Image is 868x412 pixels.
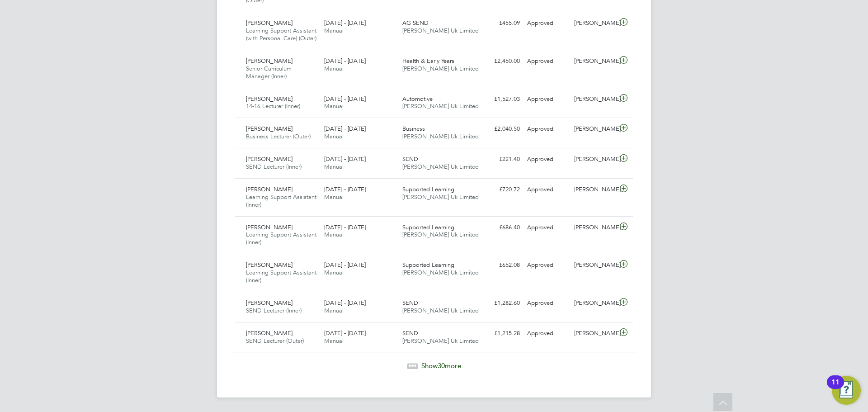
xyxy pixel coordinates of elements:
[476,122,524,137] div: £2,040.50
[246,269,316,284] span: Learning Support Assistant (Inner)
[246,19,292,27] span: [PERSON_NAME]
[324,299,366,307] span: [DATE] - [DATE]
[476,296,524,311] div: £1,282.60
[402,231,479,238] span: [PERSON_NAME] Uk Limited
[571,220,618,235] div: [PERSON_NAME]
[524,92,571,107] div: Approved
[524,16,571,31] div: Approved
[402,329,418,337] span: SEND
[402,95,433,103] span: Automotive
[246,102,300,110] span: 14-16 Lecturer (Inner)
[476,152,524,167] div: £221.40
[476,258,524,273] div: £652.08
[246,57,292,65] span: [PERSON_NAME]
[324,223,366,231] span: [DATE] - [DATE]
[402,163,479,170] span: [PERSON_NAME] Uk Limited
[246,337,304,345] span: SEND Lecturer (Outer)
[402,223,454,231] span: Supported Learning
[476,16,524,31] div: £455.09
[246,133,311,140] span: Business Lecturer (Outer)
[402,27,479,34] span: [PERSON_NAME] Uk Limited
[402,185,454,193] span: Supported Learning
[438,361,445,370] span: 30
[246,163,302,170] span: SEND Lecturer (Inner)
[246,261,292,269] span: [PERSON_NAME]
[324,337,344,345] span: Manual
[402,307,479,314] span: [PERSON_NAME] Uk Limited
[402,261,454,269] span: Supported Learning
[571,122,618,137] div: [PERSON_NAME]
[476,92,524,107] div: £1,527.03
[324,102,344,110] span: Manual
[246,155,292,163] span: [PERSON_NAME]
[324,193,344,201] span: Manual
[402,337,479,345] span: [PERSON_NAME] Uk Limited
[524,152,571,167] div: Approved
[246,299,292,307] span: [PERSON_NAME]
[402,125,425,133] span: Business
[324,65,344,72] span: Manual
[571,296,618,311] div: [PERSON_NAME]
[832,376,861,405] button: Open Resource Center, 11 new notifications
[324,57,366,65] span: [DATE] - [DATE]
[402,155,418,163] span: SEND
[524,54,571,69] div: Approved
[476,220,524,235] div: £686.40
[571,16,618,31] div: [PERSON_NAME]
[324,125,366,133] span: [DATE] - [DATE]
[324,133,344,140] span: Manual
[402,19,429,27] span: AG SEND
[246,223,292,231] span: [PERSON_NAME]
[402,65,479,72] span: [PERSON_NAME] Uk Limited
[402,57,454,65] span: Health & Early Years
[324,231,344,238] span: Manual
[246,185,292,193] span: [PERSON_NAME]
[324,307,344,314] span: Manual
[324,269,344,276] span: Manual
[421,361,461,370] span: Show more
[476,54,524,69] div: £2,450.00
[524,296,571,311] div: Approved
[324,155,366,163] span: [DATE] - [DATE]
[571,92,618,107] div: [PERSON_NAME]
[324,329,366,337] span: [DATE] - [DATE]
[246,95,292,103] span: [PERSON_NAME]
[402,193,479,201] span: [PERSON_NAME] Uk Limited
[571,326,618,341] div: [PERSON_NAME]
[324,163,344,170] span: Manual
[831,382,840,394] div: 11
[571,152,618,167] div: [PERSON_NAME]
[246,329,292,337] span: [PERSON_NAME]
[402,299,418,307] span: SEND
[571,258,618,273] div: [PERSON_NAME]
[246,307,302,314] span: SEND Lecturer (Inner)
[324,19,366,27] span: [DATE] - [DATE]
[524,326,571,341] div: Approved
[324,95,366,103] span: [DATE] - [DATE]
[402,269,479,276] span: [PERSON_NAME] Uk Limited
[246,65,292,80] span: Senior Curriculum Manager (Inner)
[402,133,479,140] span: [PERSON_NAME] Uk Limited
[571,182,618,197] div: [PERSON_NAME]
[324,185,366,193] span: [DATE] - [DATE]
[524,258,571,273] div: Approved
[402,102,479,110] span: [PERSON_NAME] Uk Limited
[476,182,524,197] div: £720.72
[246,193,316,208] span: Learning Support Assistant (Inner)
[246,231,316,246] span: Learning Support Assistant (Inner)
[324,27,344,34] span: Manual
[571,54,618,69] div: [PERSON_NAME]
[476,326,524,341] div: £1,215.28
[246,125,292,133] span: [PERSON_NAME]
[524,122,571,137] div: Approved
[524,220,571,235] div: Approved
[246,27,316,42] span: Learning Support Assistant (with Personal Care) (Outer)
[324,261,366,269] span: [DATE] - [DATE]
[524,182,571,197] div: Approved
